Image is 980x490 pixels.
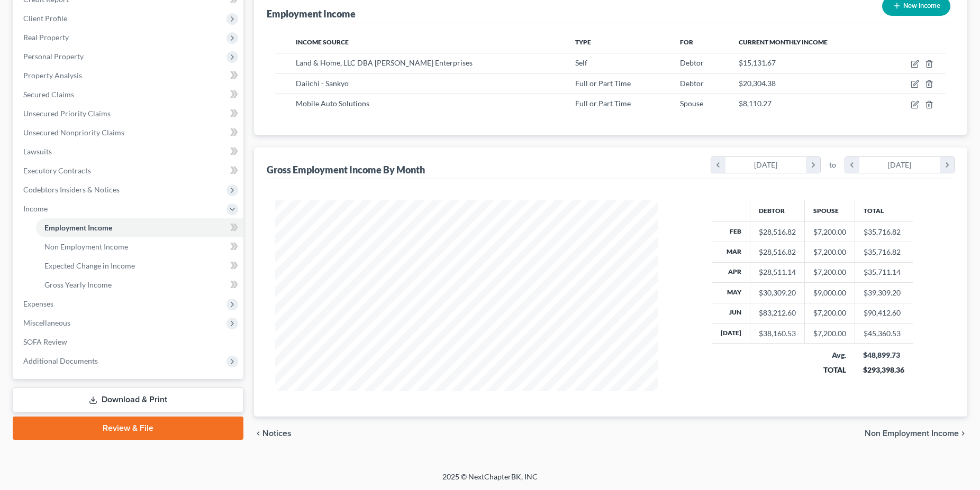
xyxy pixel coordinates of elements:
[855,200,913,221] th: Total
[23,147,52,156] span: Lawsuits
[712,221,750,242] th: Feb
[829,160,836,170] span: to
[36,275,243,294] a: Gross Yearly Income
[23,71,82,80] span: Property Analysis
[23,185,120,194] span: Codebtors Insiders & Notices
[739,79,776,88] span: $20,304.38
[739,99,772,108] span: $8,110.27
[725,157,806,173] div: [DATE]
[13,387,243,412] a: Download & Print
[15,142,243,161] a: Lawsuits
[759,288,796,298] div: $30,309.20
[855,283,913,303] td: $39,309.20
[15,332,243,352] a: SOFA Review
[855,262,913,282] td: $35,711.14
[759,328,796,339] div: $38,160.53
[267,163,425,176] div: Gross Employment Income By Month
[813,267,846,278] div: $7,200.00
[575,38,591,46] span: Type
[712,283,750,303] th: May
[36,256,243,275] a: Expected Change in Income
[940,157,954,173] i: chevron_right
[863,350,904,360] div: $48,899.73
[680,38,693,46] span: For
[44,261,135,270] span: Expected Change in Income
[959,429,967,438] i: chevron_right
[680,99,703,108] span: Spouse
[23,52,84,61] span: Personal Property
[296,58,473,67] span: Land & Home, LLC DBA [PERSON_NAME] Enterprises
[680,58,704,67] span: Debtor
[855,242,913,262] td: $35,716.82
[44,242,128,251] span: Non Employment Income
[15,123,243,142] a: Unsecured Nonpriority Claims
[44,280,112,289] span: Gross Yearly Income
[806,157,820,173] i: chevron_right
[855,323,913,344] td: $45,360.53
[23,14,67,23] span: Client Profile
[44,223,112,232] span: Employment Income
[23,128,124,137] span: Unsecured Nonpriority Claims
[267,7,356,20] div: Employment Income
[15,104,243,123] a: Unsecured Priority Claims
[23,204,48,213] span: Income
[750,200,804,221] th: Debtor
[575,99,631,108] span: Full or Part Time
[712,323,750,344] th: [DATE]
[712,303,750,323] th: Jun
[36,218,243,237] a: Employment Income
[254,429,262,438] i: chevron_left
[575,79,631,88] span: Full or Part Time
[863,365,904,375] div: $293,398.36
[296,38,349,46] span: Income Source
[813,328,846,339] div: $7,200.00
[759,247,796,257] div: $28,516.82
[23,356,98,365] span: Additional Documents
[739,38,828,46] span: Current Monthly Income
[23,299,53,308] span: Expenses
[845,157,859,173] i: chevron_left
[865,429,959,438] span: Non Employment Income
[680,79,704,88] span: Debtor
[813,308,846,318] div: $7,200.00
[575,58,587,67] span: Self
[296,79,349,88] span: Daiichi - Sankyo
[711,157,725,173] i: chevron_left
[813,247,846,257] div: $7,200.00
[296,99,369,108] span: Mobile Auto Solutions
[759,308,796,318] div: $83,212.60
[36,237,243,256] a: Non Employment Income
[23,90,74,99] span: Secured Claims
[262,429,292,438] span: Notices
[813,227,846,237] div: $7,200.00
[759,227,796,237] div: $28,516.82
[813,288,846,298] div: $9,000.00
[23,318,70,327] span: Miscellaneous
[254,429,292,438] button: chevron_left Notices
[23,337,67,346] span: SOFA Review
[23,33,69,42] span: Real Property
[859,157,940,173] div: [DATE]
[855,221,913,242] td: $35,716.82
[23,109,111,118] span: Unsecured Priority Claims
[15,161,243,180] a: Executory Contracts
[865,429,967,438] button: Non Employment Income chevron_right
[13,417,243,440] a: Review & File
[15,66,243,85] a: Property Analysis
[855,303,913,323] td: $90,412.60
[739,58,776,67] span: $15,131.67
[15,85,243,104] a: Secured Claims
[712,262,750,282] th: Apr
[813,350,846,360] div: Avg.
[712,242,750,262] th: Mar
[804,200,855,221] th: Spouse
[23,166,91,175] span: Executory Contracts
[759,267,796,278] div: $28,511.14
[813,365,846,375] div: TOTAL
